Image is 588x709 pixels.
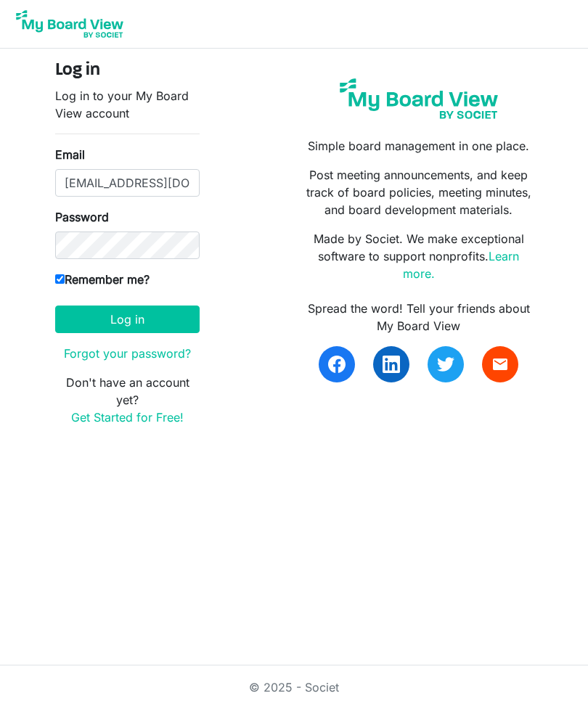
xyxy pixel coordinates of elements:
label: Remember me? [55,271,150,288]
span: email [491,356,509,373]
p: Don't have an account yet? [55,374,200,426]
p: Log in to your My Board View account [55,87,200,122]
img: My Board View Logo [12,6,128,42]
a: Learn more. [403,249,520,281]
p: Post meeting announcements, and keep track of board policies, meeting minutes, and board developm... [305,166,533,218]
img: twitter.svg [437,356,454,373]
button: Log in [55,306,200,333]
div: Spread the word! Tell your friends about My Board View [305,300,533,335]
img: linkedin.svg [383,356,400,373]
img: facebook.svg [328,356,346,373]
p: Made by Societ. We make exceptional software to support nonprofits. [305,230,533,282]
img: my-board-view-societ.svg [333,72,505,126]
input: Remember me? [55,274,65,284]
a: Get Started for Free! [71,410,184,425]
label: Email [55,146,85,163]
p: Simple board management in one place. [305,137,533,155]
a: Forgot your password? [64,346,191,361]
label: Password [55,208,109,226]
h4: Log in [55,60,200,81]
a: email [482,346,518,382]
a: © 2025 - Societ [249,680,339,694]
